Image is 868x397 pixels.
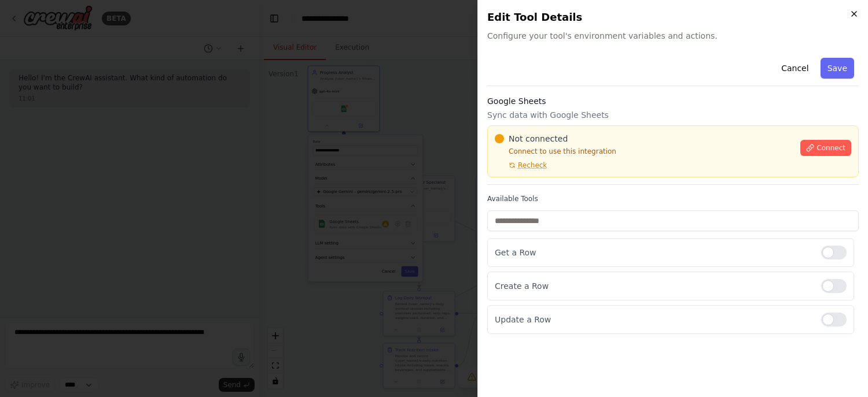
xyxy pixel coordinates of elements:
[487,9,859,25] h2: Edit Tool Details
[495,280,812,292] p: Create a Row
[487,95,859,107] h3: Google Sheets
[487,109,859,121] p: Sync data with Google Sheets
[509,133,568,144] span: Not connected
[495,147,793,156] p: Connect to use this integration
[800,140,851,156] button: Connect
[774,58,815,79] button: Cancel
[495,247,812,258] p: Get a Row
[821,58,854,79] button: Save
[487,30,859,42] span: Configure your tool's environment variables and actions.
[495,314,812,325] p: Update a Row
[816,143,845,153] span: Connect
[495,161,547,170] button: Recheck
[487,194,859,203] label: Available Tools
[518,161,547,170] span: Recheck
